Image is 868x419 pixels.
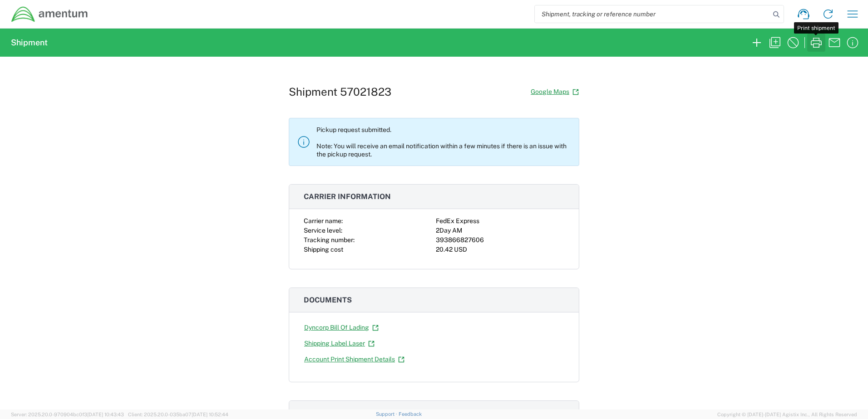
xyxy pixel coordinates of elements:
div: 393866827606 [436,235,564,245]
h1: Shipment 57021823 [289,85,391,98]
a: Feedback [399,411,422,417]
span: Request details [304,409,371,417]
div: 2Day AM [436,226,564,235]
img: dyncorp [11,6,89,23]
div: 20.42 USD [436,245,564,254]
span: [DATE] 10:43:43 [87,412,124,417]
a: Dyncorp Bill Of Lading [304,320,379,336]
span: [DATE] 10:52:44 [192,412,228,417]
span: Shipping cost [304,246,343,253]
p: Pickup request submitted. Note: You will receive an email notification within a few minutes if th... [316,126,572,158]
span: Copyright © [DATE]-[DATE] Agistix Inc., All Rights Reserved [717,410,857,419]
span: Server: 2025.20.0-970904bc0f3 [11,412,124,417]
a: Google Maps [530,84,579,100]
div: FedEx Express [436,216,564,226]
a: Shipping Label Laser [304,336,375,351]
span: Carrier information [304,192,391,201]
a: Support [376,411,399,417]
span: Service level: [304,227,342,234]
span: Tracking number: [304,236,355,244]
a: Account Print Shipment Details [304,351,405,367]
span: Documents [304,296,352,304]
h2: Shipment [11,37,48,48]
input: Shipment, tracking or reference number [535,5,770,23]
span: Carrier name: [304,217,343,224]
span: Client: 2025.20.0-035ba07 [128,412,228,417]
